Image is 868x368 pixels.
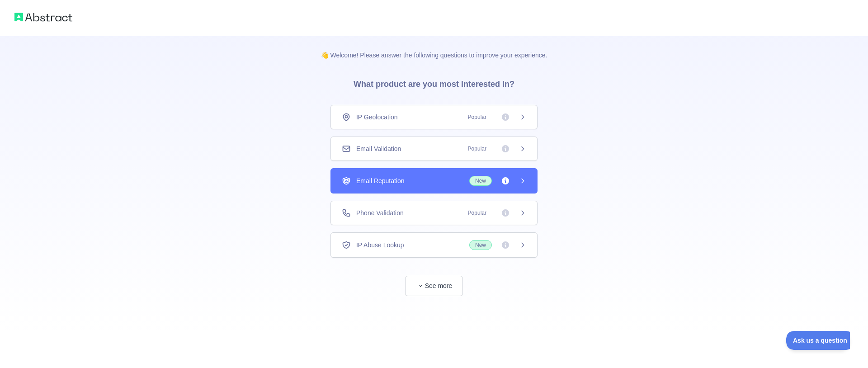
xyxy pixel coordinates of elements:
img: Abstract logo [14,11,72,24]
span: IP Abuse Lookup [356,241,404,250]
h3: What product are you most interested in? [339,60,529,105]
span: New [469,240,492,250]
span: Email Validation [356,144,401,153]
span: Popular [462,144,492,153]
button: See more [405,276,463,296]
span: Popular [462,208,492,217]
span: Email Reputation [356,176,405,185]
span: New [469,176,492,186]
span: Phone Validation [356,208,404,217]
iframe: Toggle Customer Support [786,331,850,350]
span: Popular [462,113,492,122]
span: IP Geolocation [356,113,398,122]
p: 👋 Welcome! Please answer the following questions to improve your experience. [307,36,562,60]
